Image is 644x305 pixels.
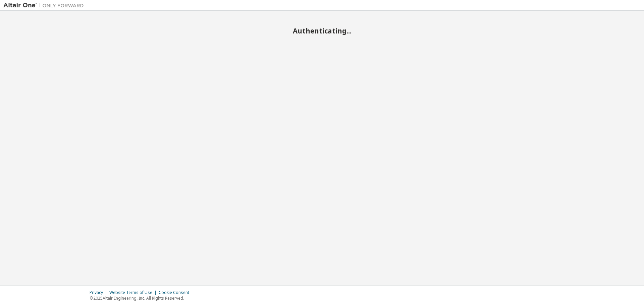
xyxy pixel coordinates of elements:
[159,290,193,295] div: Cookie Consent
[3,26,641,35] h2: Authenticating...
[109,290,159,295] div: Website Terms of Use
[90,295,193,301] p: © 2025 Altair Engineering, Inc. All Rights Reserved.
[3,2,87,9] img: Altair One
[90,290,109,295] div: Privacy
